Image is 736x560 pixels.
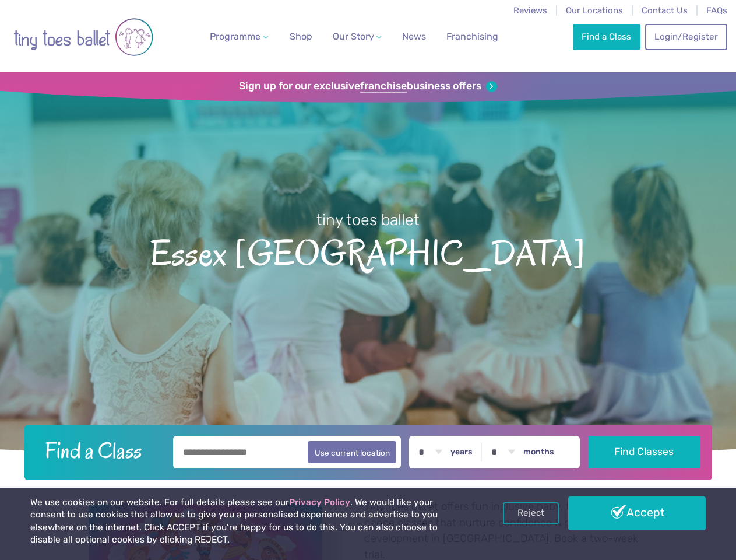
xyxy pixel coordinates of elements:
[397,25,431,48] a: News
[316,211,420,229] small: tiny toes ballet
[19,230,717,274] span: Essex [GEOGRAPHIC_DATA]
[450,447,473,457] label: years
[523,447,554,457] label: months
[239,80,497,93] a: Sign up for our exclusivefranchisebusiness offers
[360,80,407,93] strong: franchise
[290,31,312,42] span: Shop
[285,25,317,48] a: Shop
[442,25,503,48] a: Franchising
[36,436,165,465] h2: Find a Class
[446,31,498,42] span: Franchising
[30,496,469,547] p: We use cookies on our website. For full details please see our . We would like your consent to us...
[642,5,688,16] a: Contact Us
[568,496,706,530] a: Accept
[289,497,350,508] a: Privacy Policy
[588,436,700,468] button: Find Classes
[327,25,386,48] a: Our Story
[645,24,727,50] a: Login/Register
[566,5,623,16] a: Our Locations
[308,441,397,463] button: Use current location
[503,502,559,524] a: Reject
[706,5,727,16] a: FAQs
[13,8,153,66] img: tiny toes ballet
[402,31,426,42] span: News
[573,24,640,50] a: Find a Class
[333,31,374,42] span: Our Story
[513,5,547,16] a: Reviews
[210,31,260,42] span: Programme
[205,25,273,48] a: Programme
